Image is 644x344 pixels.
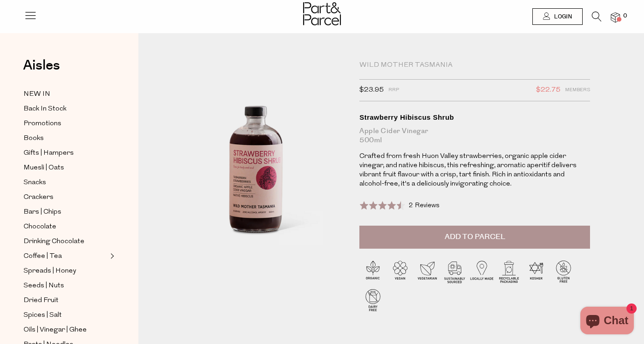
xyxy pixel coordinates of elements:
[24,265,107,277] a: Spreads | Honey
[578,307,637,337] inbox-online-store-chat: Shopify online store chat
[414,258,441,285] img: P_P-ICONS-Live_Bec_V11_Vegetarian.svg
[359,286,387,314] img: P_P-ICONS-Live_Bec_V11_Dairy_Free.svg
[24,236,84,247] span: Drinking Chocolate
[24,133,107,144] a: Books
[536,84,561,96] span: $22.75
[24,251,107,262] a: Coffee | Tea
[23,58,60,82] a: Aisles
[24,266,76,277] span: Spreads | Honey
[24,295,107,306] a: Dried Fruit
[550,258,577,285] img: P_P-ICONS-Live_Bec_V11_Gluten_Free.svg
[24,280,107,292] a: Seeds | Nuts
[468,258,495,285] img: P_P-ICONS-Live_Bec_V11_Locally_Made_2.svg
[359,127,590,145] div: Apple Cider Vinegar 500ml
[24,118,107,129] a: Promotions
[24,147,107,159] a: Gifts | Hampers
[495,258,523,285] img: P_P-ICONS-Live_Bec_V11_Recyclable_Packaging.svg
[359,84,384,96] span: $23.95
[166,61,346,272] img: Strawberry Hibiscus Shrub
[565,84,590,96] span: Members
[24,221,107,233] a: Chocolate
[303,2,341,25] img: Part&Parcel
[24,222,56,233] span: Chocolate
[552,13,572,21] span: Login
[24,177,46,188] span: Snacks
[24,207,61,218] span: Bars | Chips
[24,104,66,115] span: Back In Stock
[24,251,62,262] span: Coffee | Tea
[24,309,107,321] a: Spices | Salt
[24,133,44,144] span: Books
[359,152,590,189] p: Crafted from fresh Huon Valley strawberries, organic apple cider vinegar, and native hibiscus, th...
[24,162,107,174] a: Muesli | Oats
[24,206,107,218] a: Bars | Chips
[24,118,61,129] span: Promotions
[24,236,107,247] a: Drinking Chocolate
[359,226,590,249] button: Add to Parcel
[24,163,64,174] span: Muesli | Oats
[359,113,590,122] div: Strawberry Hibiscus Shrub
[24,192,107,203] a: Crackers
[24,324,107,336] a: Oils | Vinegar | Ghee
[24,177,107,188] a: Snacks
[24,148,74,159] span: Gifts | Hampers
[24,310,62,321] span: Spices | Salt
[445,232,505,242] span: Add to Parcel
[387,258,414,285] img: P_P-ICONS-Live_Bec_V11_Vegan.svg
[359,258,387,285] img: P_P-ICONS-Live_Bec_V11_Organic.svg
[388,84,399,96] span: RRP
[621,12,629,20] span: 0
[24,192,54,203] span: Crackers
[611,12,620,22] a: 0
[359,61,590,70] div: Wild Mother Tasmania
[409,202,440,209] span: 2 Reviews
[24,88,107,100] a: NEW IN
[441,258,468,285] img: P_P-ICONS-Live_Bec_V11_Sustainable_Sourced.svg
[24,89,50,100] span: NEW IN
[24,325,87,336] span: Oils | Vinegar | Ghee
[24,280,64,292] span: Seeds | Nuts
[24,103,107,115] a: Back In Stock
[108,251,114,262] button: Expand/Collapse Coffee | Tea
[532,8,583,25] a: Login
[23,55,60,76] span: Aisles
[24,295,59,306] span: Dried Fruit
[523,258,550,285] img: P_P-ICONS-Live_Bec_V11_Kosher.svg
